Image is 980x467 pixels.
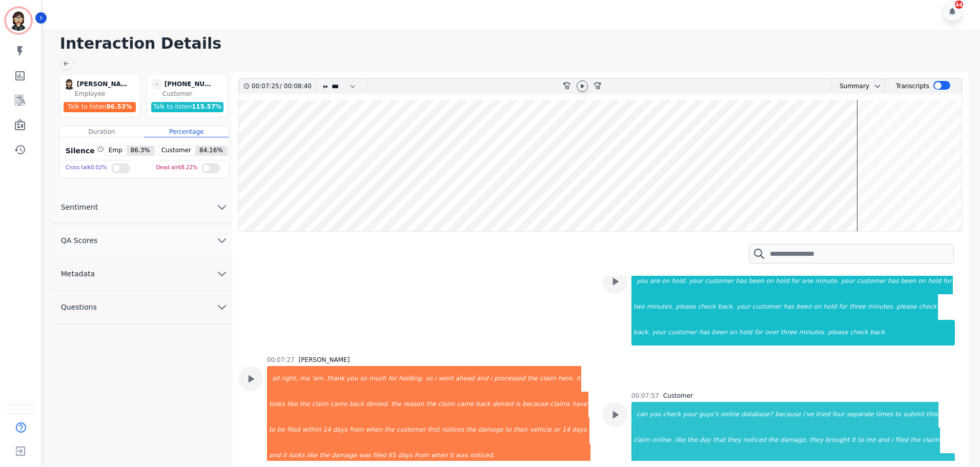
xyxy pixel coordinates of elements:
div: separate [846,402,875,428]
div: so [359,366,368,392]
div: me [865,428,876,453]
div: i [890,428,894,453]
div: are [649,269,661,294]
span: 115.57 % [192,103,221,110]
div: denied [492,392,515,417]
div: have [571,392,588,417]
div: this [925,402,938,428]
div: back [475,392,492,417]
div: check [662,402,682,428]
div: filed [286,417,301,443]
div: be [276,417,286,443]
span: Metadata [53,269,103,279]
svg: chevron down [873,82,882,90]
div: 14 [322,417,332,443]
div: Silence [64,146,104,156]
div: 00:08:40 [282,79,310,94]
div: vehicle [529,417,553,443]
div: went [437,366,455,392]
div: because [521,392,549,417]
div: hold [738,320,753,346]
span: - [151,78,162,90]
div: 'am. [311,366,326,392]
div: four [831,402,846,428]
div: customer [396,417,427,443]
div: day [699,428,712,453]
img: Bordered avatar [6,8,31,33]
div: like [286,392,299,417]
div: like [674,428,687,453]
div: can [632,402,649,428]
div: customer [704,269,735,294]
div: the [767,428,780,453]
span: Sentiment [53,202,106,212]
div: noticed [742,428,767,453]
div: your [682,402,698,428]
div: the [909,428,922,453]
div: three [848,294,867,320]
span: 86.53 % [106,103,132,110]
svg: chevron down [216,234,228,247]
div: / [252,79,314,94]
div: 00:07:25 [252,79,280,94]
div: you [345,366,359,392]
div: check [917,294,937,320]
div: because [774,402,802,428]
div: back [349,392,365,417]
div: your [651,320,667,346]
div: filed [894,428,909,453]
div: tried [815,402,831,428]
div: ma [299,366,311,392]
div: times [875,402,894,428]
div: 44 [955,1,963,9]
div: database? [740,402,774,428]
div: on [765,269,775,294]
div: the [390,392,402,417]
div: claim [632,428,651,453]
div: Talk to listen [151,102,224,112]
div: to [894,402,902,428]
div: on [917,269,927,294]
div: please [895,294,917,320]
div: guys's [698,402,720,428]
div: has [734,269,747,294]
div: brought [824,428,850,453]
div: [PERSON_NAME] [299,356,350,364]
div: damage [477,417,504,443]
div: customer [751,294,783,320]
div: [PERSON_NAME] [77,78,128,90]
div: the [465,417,477,443]
div: it [575,366,581,392]
div: has [782,294,795,320]
div: i've [802,402,815,428]
div: denied. [365,392,390,417]
div: check [849,320,869,346]
div: reason [402,392,425,417]
span: QA Scores [53,235,106,246]
div: or [553,417,561,443]
div: the [425,392,437,417]
div: hold [775,269,790,294]
div: customer [855,269,887,294]
div: been [748,269,765,294]
div: Talk to listen [64,102,136,112]
span: Questions [53,302,105,312]
div: Customer [663,392,693,400]
div: damage, [779,428,808,453]
div: here. [557,366,575,392]
div: Cross talk 0.02 % [66,160,107,175]
div: to [856,428,865,453]
div: Dead air 68.22 % [156,160,198,175]
button: Metadata chevron down [53,257,232,291]
div: the [299,392,311,417]
button: Sentiment chevron down [53,191,232,224]
div: i [489,366,493,392]
div: notices [441,417,465,443]
div: minutes. [646,294,675,320]
span: Emp [105,146,127,155]
div: 14 [561,417,571,443]
div: they [808,428,824,453]
div: it [850,428,856,453]
span: Customer [157,146,195,155]
div: when [365,417,383,443]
